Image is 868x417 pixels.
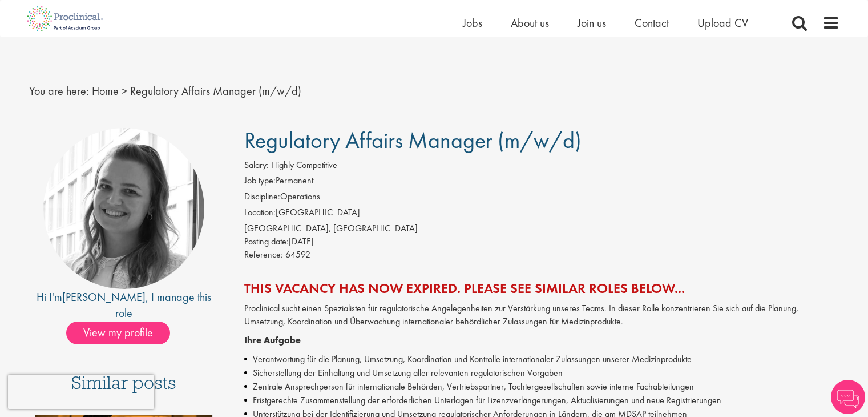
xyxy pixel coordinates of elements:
[244,222,839,235] div: [GEOGRAPHIC_DATA], [GEOGRAPHIC_DATA]
[130,83,301,98] span: Regulatory Affairs Manager (m/w/d)
[62,290,146,304] a: [PERSON_NAME]
[244,159,269,172] label: Salary:
[831,380,865,414] img: Chatbot
[285,248,310,260] span: 64592
[43,128,204,289] img: imeage of recruiter Jana Birli
[244,352,839,366] li: Verantwortung für die Planung, Umsetzung, Koordination und Kontrolle internationaler Zulassungen ...
[244,248,283,262] label: Reference:
[244,190,839,206] li: Operations
[244,281,839,296] h2: This vacancy has now expired. Please see similar roles below...
[244,174,276,187] label: Job type:
[244,302,839,328] p: Proclinical sucht einen Spezialisten für regulatorische Angelegenheiten zur Verstärkung unseres T...
[244,206,839,222] li: [GEOGRAPHIC_DATA]
[244,394,839,407] li: Fristgerechte Zusammenstellung der erforderlichen Unterlagen für Lizenzverlängerungen, Aktualisie...
[244,235,289,247] span: Posting date:
[271,159,337,171] span: Highly Competitive
[29,83,89,98] span: You are here:
[635,15,669,30] a: Contact
[92,83,119,98] a: breadcrumb link
[578,15,606,30] a: Join us
[71,373,176,400] h3: Similar posts
[122,83,127,98] span: >
[66,324,181,339] a: View my profile
[463,15,482,30] a: Jobs
[66,322,170,344] span: View my profile
[697,15,748,30] a: Upload CV
[244,334,301,346] strong: Ihre Aufgabe
[511,15,549,30] a: About us
[29,289,219,322] div: Hi I'm , I manage this role
[8,375,154,409] iframe: reCAPTCHA
[244,366,839,380] li: Sicherstellung der Einhaltung und Umsetzung aller relevanten regulatorischen Vorgaben
[244,174,839,190] li: Permanent
[244,380,839,394] li: Zentrale Ansprechperson für internationale Behörden, Vertriebspartner, Tochtergesellschaften sowi...
[244,235,839,248] div: [DATE]
[244,126,582,155] span: Regulatory Affairs Manager (m/w/d)
[244,190,280,203] label: Discipline:
[244,206,276,219] label: Location:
